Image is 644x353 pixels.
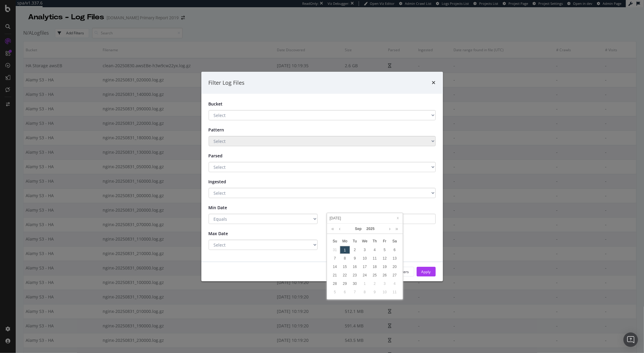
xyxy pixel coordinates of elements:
[330,238,340,244] span: Su
[380,263,390,271] div: 19
[370,279,380,288] td: October 2, 2025
[380,271,390,279] div: 26
[380,254,390,263] td: September 12, 2025
[340,271,350,279] div: 22
[204,125,243,133] label: Pattern
[330,224,336,234] a: Last year (Control + left)
[390,288,400,296] td: October 11, 2025
[350,237,360,246] th: Tue
[201,72,443,282] div: modal
[394,224,400,234] a: Next year (Control + right)
[390,271,400,279] div: 27
[360,288,370,296] div: 8
[340,280,350,288] div: 29
[350,263,360,271] td: September 16, 2025
[360,263,370,271] td: September 17, 2025
[370,237,380,246] th: Thu
[390,279,400,288] td: October 4, 2025
[360,237,370,246] th: Wed
[360,254,370,262] div: 10
[370,246,380,254] td: September 4, 2025
[380,288,390,296] td: October 10, 2025
[390,238,400,244] span: Sa
[350,271,360,279] div: 23
[340,288,350,296] div: 6
[350,288,360,296] td: October 7, 2025
[340,279,350,288] td: September 29, 2025
[360,254,370,263] td: September 10, 2025
[623,333,638,347] div: Open Intercom Messenger
[350,254,360,263] td: September 9, 2025
[432,79,436,87] div: times
[370,271,380,279] div: 25
[353,224,364,234] a: Sep
[350,279,360,288] td: September 30, 2025
[340,238,350,244] span: Mo
[340,254,350,263] td: September 8, 2025
[350,246,360,254] td: September 2, 2025
[370,271,380,279] td: September 25, 2025
[330,263,340,271] td: September 14, 2025
[370,254,380,263] td: September 11, 2025
[340,237,350,246] th: Mon
[380,238,390,244] span: Fr
[330,280,340,288] div: 28
[421,269,431,274] div: Apply
[380,271,390,279] td: September 26, 2025
[370,288,380,296] div: 9
[360,246,370,254] td: September 3, 2025
[204,229,243,237] label: Max Date
[370,238,380,244] span: Th
[380,263,390,271] td: September 19, 2025
[370,263,380,271] td: September 18, 2025
[330,288,340,296] div: 5
[330,271,340,279] td: September 21, 2025
[370,288,380,296] td: October 9, 2025
[360,271,370,279] div: 24
[390,271,400,279] td: September 27, 2025
[340,263,350,271] div: 15
[390,263,400,271] div: 20
[360,279,370,288] td: October 1, 2025
[360,280,370,288] div: 1
[380,280,390,288] div: 3
[364,224,377,234] a: 2025
[330,254,340,262] div: 7
[340,246,350,254] td: September 1, 2025
[380,254,390,262] div: 12
[204,177,243,185] label: Ingested
[350,271,360,279] td: September 23, 2025
[330,246,340,254] div: 31
[390,237,400,246] th: Sat
[350,263,360,271] div: 16
[330,254,340,263] td: September 7, 2025
[209,79,245,87] div: Filter Log Files
[370,280,380,288] div: 2
[370,254,380,262] div: 11
[360,288,370,296] td: October 8, 2025
[390,288,400,296] div: 11
[370,263,380,271] div: 18
[417,267,436,276] button: Apply
[330,263,340,271] div: 14
[390,280,400,288] div: 4
[380,246,390,254] td: September 5, 2025
[390,263,400,271] td: September 20, 2025
[340,263,350,271] td: September 15, 2025
[390,254,400,263] td: September 13, 2025
[340,246,350,254] div: 1
[360,271,370,279] td: September 24, 2025
[209,136,436,146] select: You must select a bucket to filter on pattern
[330,279,340,288] td: September 28, 2025
[387,224,392,234] a: Next month (PageDown)
[330,271,340,279] div: 21
[350,238,360,244] span: Tu
[380,288,390,296] div: 10
[360,263,370,271] div: 17
[204,101,243,107] label: Bucket
[350,288,360,296] div: 7
[350,280,360,288] div: 30
[350,246,360,254] div: 2
[340,288,350,296] td: October 6, 2025
[360,238,370,244] span: We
